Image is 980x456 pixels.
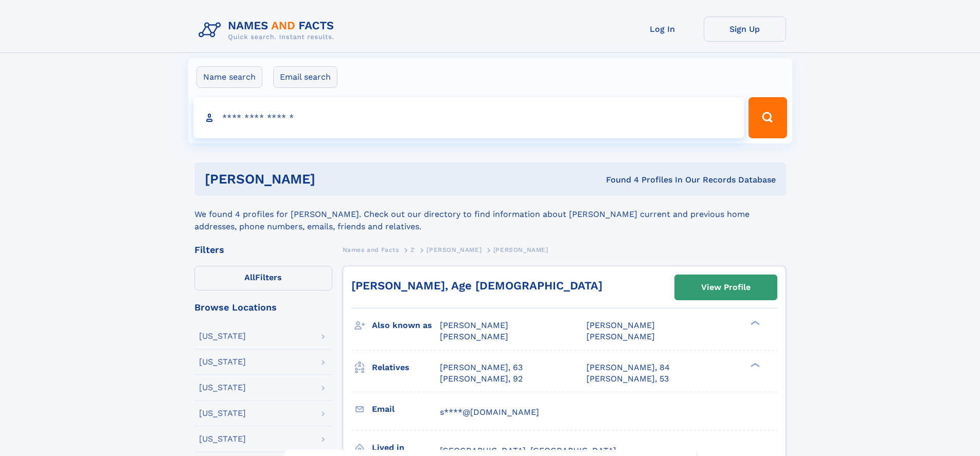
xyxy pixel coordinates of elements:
[748,320,760,326] div: ❯
[194,245,332,254] div: Filters
[426,246,482,253] span: [PERSON_NAME]
[460,174,776,186] div: Found 4 Profiles In Our Records Database
[194,196,786,233] div: We found 4 profiles for [PERSON_NAME]. Check out our directory to find information about [PERSON_...
[411,246,415,253] span: Z
[193,97,744,138] input: search input
[704,16,786,42] a: Sign Up
[197,66,262,88] label: Name search
[372,400,440,418] h3: Email
[749,97,787,138] button: Search Button
[586,320,655,330] span: [PERSON_NAME]
[244,272,255,282] span: All
[199,435,246,443] div: [US_STATE]
[199,409,246,417] div: [US_STATE]
[440,373,523,385] a: [PERSON_NAME], 92
[586,373,669,385] a: [PERSON_NAME], 53
[440,362,523,373] a: [PERSON_NAME], 63
[440,320,508,330] span: [PERSON_NAME]
[411,243,415,256] a: Z
[426,243,482,256] a: [PERSON_NAME]
[372,317,440,334] h3: Also known as
[675,275,777,300] a: View Profile
[440,332,508,341] span: [PERSON_NAME]
[205,173,461,186] h1: [PERSON_NAME]
[199,358,246,366] div: [US_STATE]
[199,384,246,392] div: [US_STATE]
[351,279,602,292] a: [PERSON_NAME], Age [DEMOGRAPHIC_DATA]
[372,359,440,376] h3: Relatives
[493,246,548,253] span: [PERSON_NAME]
[621,16,704,42] a: Log In
[343,243,399,256] a: Names and Facts
[194,16,343,44] img: Logo Names and Facts
[199,332,246,340] div: [US_STATE]
[586,362,670,373] a: [PERSON_NAME], 84
[701,276,751,299] div: View Profile
[586,332,655,341] span: [PERSON_NAME]
[194,266,332,290] label: Filters
[273,66,337,88] label: Email search
[748,361,760,368] div: ❯
[440,446,616,455] span: [GEOGRAPHIC_DATA], [GEOGRAPHIC_DATA]
[194,303,332,312] div: Browse Locations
